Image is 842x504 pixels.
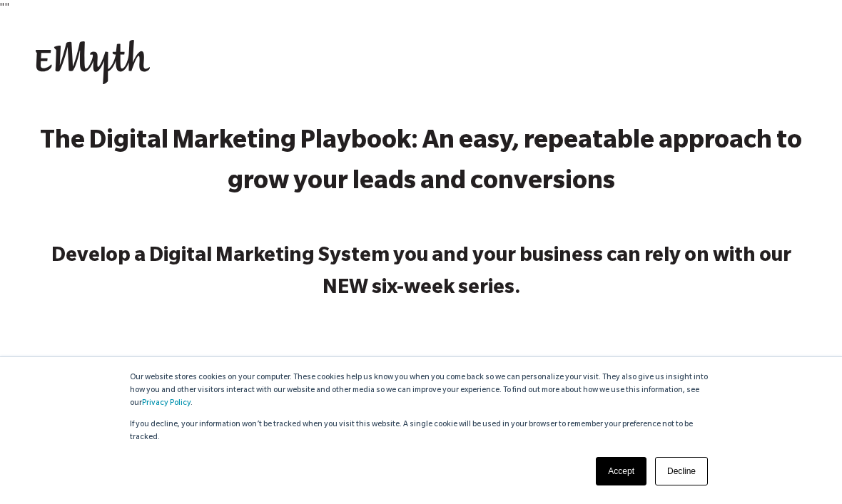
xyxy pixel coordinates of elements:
[655,457,708,485] a: Decline
[142,399,191,408] a: Privacy Policy
[596,457,646,485] a: Accept
[40,130,802,197] strong: The Digital Marketing Playbook: An easy, repeatable approach to grow your leads and conversions
[130,418,712,444] p: If you decline, your information won’t be tracked when you visit this website. A single cookie wi...
[51,247,791,300] strong: Develop a Digital Marketing System you and your business can rely on with our NEW six-week series.
[36,40,150,84] img: EMyth
[130,371,712,410] p: Our website stores cookies on your computer. These cookies help us know you when you come back so...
